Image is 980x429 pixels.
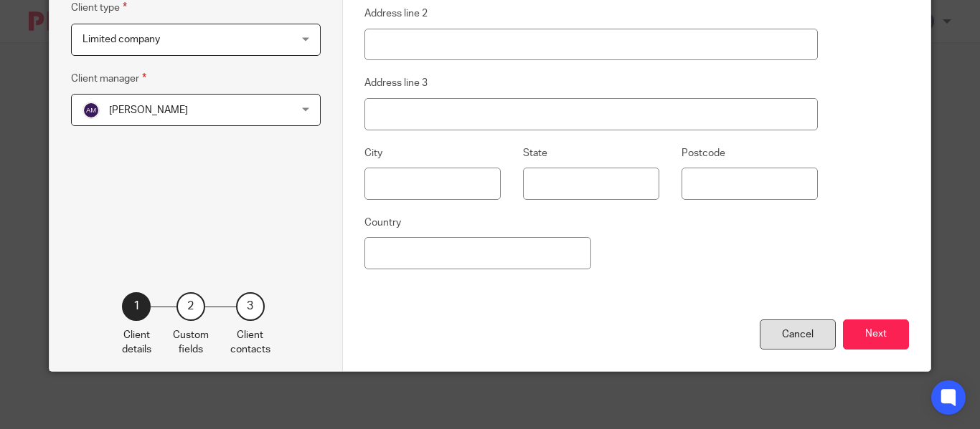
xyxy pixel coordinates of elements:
label: Country [364,216,401,230]
label: Client manager [71,70,146,87]
div: 1 [122,292,151,321]
button: Next [843,319,909,350]
label: Postcode [682,146,725,160]
p: Client details [122,328,151,357]
div: 2 [176,292,205,321]
p: Client contacts [230,328,270,357]
p: Custom fields [173,328,209,357]
label: State [523,146,547,160]
img: svg%3E [83,102,100,119]
div: 3 [236,292,265,321]
label: Address line 3 [364,76,428,90]
span: [PERSON_NAME] [109,105,188,115]
span: Limited company [83,34,160,44]
label: City [364,146,382,160]
label: Address line 2 [364,6,428,21]
div: Cancel [760,319,836,350]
